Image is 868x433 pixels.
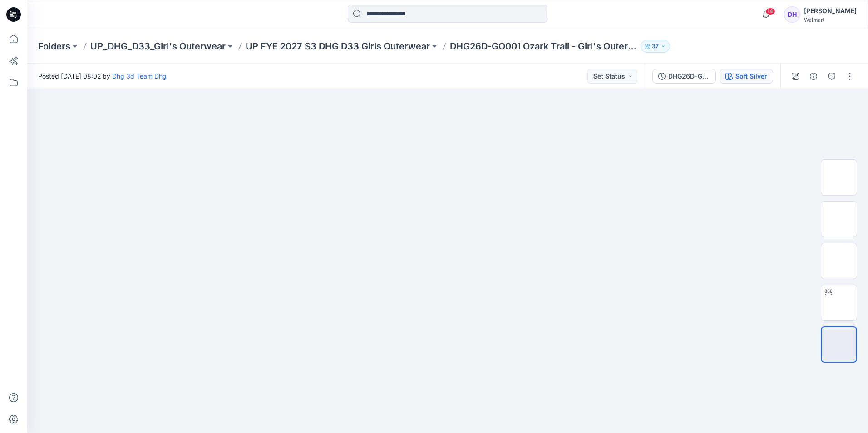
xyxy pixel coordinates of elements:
div: DH [784,6,800,23]
a: Dhg 3d Team Dhg [112,72,167,80]
div: Walmart [804,16,857,23]
button: 37 [641,40,670,53]
span: 14 [765,8,775,15]
p: 37 [652,41,659,51]
div: [PERSON_NAME] [804,5,857,16]
a: Folders [38,40,70,53]
button: Details [806,69,821,84]
span: Posted [DATE] 08:02 by [38,71,167,81]
a: UP_DHG_D33_Girl's Outerwear [90,40,226,53]
div: Soft Silver [735,71,767,81]
button: DHG26D-GO001 Ozark Trail - Girl's Outerwear-Parka Jkt Opt.1 [652,69,716,84]
div: DHG26D-GO001 Ozark Trail - Girl's Outerwear-Parka Jkt Opt.1 [668,71,710,81]
a: UP FYE 2027 S3 DHG D33 Girls Outerwear [246,40,430,53]
button: Soft Silver [720,69,773,84]
p: DHG26D-GO001 Ozark Trail - Girl's Outerwear-Parka Jkt Opt.1 [450,40,637,53]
